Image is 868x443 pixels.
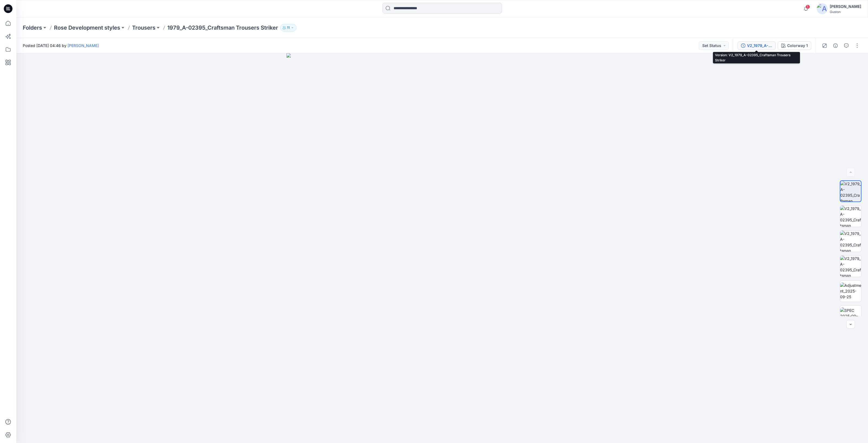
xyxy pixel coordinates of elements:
img: V2_1979_A-02395_Craftsman Trousers Striker_Colorway 1_Left [840,231,861,252]
a: [PERSON_NAME] [68,43,99,48]
a: Trousers [132,24,155,32]
img: V2_1979_A-02395_Craftsman Trousers Striker_Colorway 1_Front [840,181,861,202]
p: 11 [287,25,290,31]
button: 11 [280,24,296,32]
div: Guston [830,10,861,14]
div: Colorway 1 [787,43,808,49]
span: Posted [DATE] 04:46 by [23,43,99,48]
img: eyJhbGciOiJIUzI1NiIsImtpZCI6IjAiLCJzbHQiOiJzZXMiLCJ0eXAiOiJKV1QifQ.eyJkYXRhIjp7InR5cGUiOiJzdG9yYW... [286,53,598,443]
p: 1979_A-02395_Craftsman Trousers Striker [167,24,278,32]
span: 5 [806,5,810,9]
img: V2_1979_A-02395_Craftsman Trousers Striker_Colorway 1_Back [840,206,861,227]
img: avatar [817,3,828,14]
button: V2_1979_A-02395_Craftsman Trousers Striker [738,41,776,50]
img: Adjustment_2025-09-25 [840,282,861,300]
img: SPEC 2025-09-26 095107 [840,307,861,325]
div: [PERSON_NAME] [830,3,861,10]
button: Details [831,41,840,50]
img: V2_1979_A-02395_Craftsman Trousers Striker_Colorway 1_Right [840,256,861,277]
a: Rose Development styles [54,24,120,32]
button: Colorway 1 [778,41,811,50]
div: V2_1979_A-02395_Craftsman Trousers Striker [747,43,772,49]
a: Folders [23,24,42,32]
